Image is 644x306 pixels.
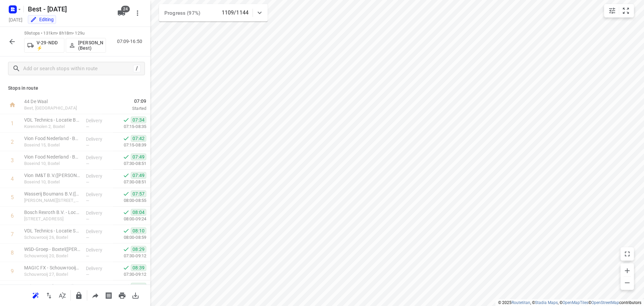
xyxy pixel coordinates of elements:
[113,142,146,148] p: 07:15-08:39
[604,4,634,17] div: small contained button group
[123,209,129,216] svg: Done
[131,172,146,179] span: 07:49
[24,154,80,160] p: Vion Food Nederland - Boseind 10(Stephan Kaltofen)
[129,292,142,298] span: Download route
[86,117,111,124] p: Delivery
[164,10,200,16] span: Progress (97%)
[113,234,146,241] p: 08:00-08:59
[512,300,530,305] a: Routetitan
[24,234,80,241] p: Schouwrooij 26, Boxtel
[86,247,111,253] p: Delivery
[11,176,14,182] div: 4
[86,136,111,142] p: Delivery
[86,254,89,259] span: —
[6,16,25,24] h5: Project date
[66,38,106,53] button: [PERSON_NAME] (Best)
[24,209,80,216] p: Bosch Rexroth B.V. - Locatie Boxtel(Paulette Oosterhof)
[123,264,129,271] svg: Done
[11,250,14,256] div: 8
[24,30,106,37] p: 59 stops • 131km • 8h18m • 129u
[113,271,146,278] p: 07:30-09:12
[222,9,249,17] p: 1109/1144
[123,227,129,234] svg: Done
[131,117,146,123] span: 07:34
[123,154,129,160] svg: Done
[113,197,146,204] p: 08:00-08:55
[24,179,80,185] p: Boseind 10, Boxtel
[24,227,80,234] p: VDL Technics - Locatie Schouwrooij(Jurgen Vlassak)
[115,292,129,298] span: Print route
[131,190,146,197] span: 07:57
[133,65,141,72] div: /
[24,105,94,112] p: Best, [GEOGRAPHIC_DATA]
[159,4,268,21] div: Progress (97%)1109/1144
[535,300,558,305] a: Stadia Maps
[42,292,56,298] span: Reverse route
[131,209,146,216] span: 08:04
[24,271,80,278] p: Schouwrooij 27, Boxtel
[123,135,129,142] svg: Done
[113,160,146,167] p: 07:30-08:51
[72,289,86,302] button: Lock route
[86,161,89,166] span: —
[131,6,144,20] button: More
[123,190,129,197] svg: Done
[113,179,146,185] p: 07:30-08:51
[131,154,146,160] span: 07:49
[86,143,89,148] span: —
[115,6,128,20] button: 24
[11,194,14,201] div: 5
[56,292,69,298] span: Sort by time window
[86,283,111,290] p: Delivery
[24,172,80,179] p: Vion IM&T B.V.(Mirjam Korsten)
[24,190,80,197] p: Wasserij Boumans B.V.(Guido van Laar)
[113,123,146,130] p: 07:15-08:35
[11,120,14,127] div: 1
[86,180,89,185] span: —
[86,265,111,272] p: Delivery
[29,292,42,298] span: Reoptimize route
[86,228,111,235] p: Delivery
[24,98,94,105] p: 44 De Waal
[11,213,14,219] div: 6
[24,142,80,148] p: Boseind 15, Boxtel
[86,198,89,203] span: —
[121,6,130,12] span: 24
[86,217,89,222] span: —
[37,40,61,51] p: V-29-NDD ⚡
[24,123,80,130] p: Korenmolen 2, Boxtel
[24,264,80,271] p: MAGIC FX - Schouwrooij(Bram Veroude)
[102,98,146,104] span: 07:09
[102,292,115,298] span: Print shipping labels
[562,300,588,305] a: OpenMapTiles
[498,300,641,305] li: © 2025 , © , © © contributors
[24,253,80,259] p: Schouwrooij 20, Boxtel
[24,160,80,167] p: Boseind 10, Boxtel
[113,253,146,259] p: 07:30-09:12
[25,4,112,14] h5: Rename
[591,300,619,305] a: OpenStreetMap
[78,40,103,51] p: Merijn Janssen (Best)
[131,246,146,253] span: 08:29
[89,292,102,298] span: Share route
[86,235,89,240] span: —
[86,154,111,161] p: Delivery
[123,246,129,253] svg: Done
[30,16,54,23] div: You are currently in edit mode.
[86,272,89,277] span: —
[117,38,145,45] p: 07:09-16:50
[123,117,129,123] svg: Done
[131,227,146,234] span: 08:10
[11,268,14,274] div: 9
[113,216,146,222] p: 08:00-09:24
[8,85,142,92] p: Stops in route
[11,157,14,164] div: 3
[102,105,146,112] p: Started
[24,135,80,142] p: Vion Food Nederland - Boseind 15(Stephan Kaltofen)
[86,210,111,216] p: Delivery
[619,4,633,17] button: Fit zoom
[131,283,146,290] span: 08:49
[11,139,14,145] div: 2
[86,124,89,129] span: —
[123,172,129,179] svg: Done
